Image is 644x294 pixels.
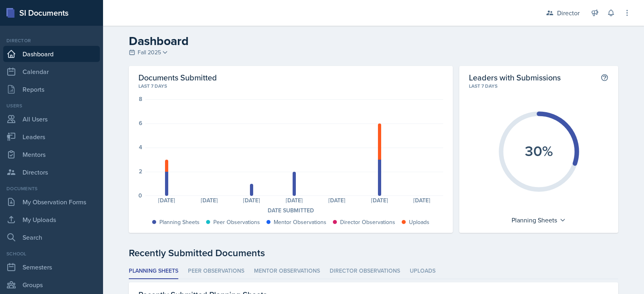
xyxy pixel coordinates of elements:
div: [DATE] [316,197,358,203]
li: Mentor Observations [254,263,320,279]
li: Peer Observations [188,263,244,279]
div: Peer Observations [213,218,260,226]
a: All Users [3,111,100,127]
div: Planning Sheets [508,214,570,226]
div: [DATE] [401,197,444,203]
div: Director [3,37,100,44]
div: 2 [139,169,142,174]
h2: Dashboard [129,34,618,48]
div: Last 7 days [138,82,443,90]
a: Mentors [3,146,100,162]
div: Director Observations [340,218,395,226]
div: Users [3,102,100,109]
a: Search [3,229,100,245]
li: Uploads [410,263,436,279]
h2: Leaders with Submissions [469,72,561,82]
div: Director [557,8,580,18]
span: Fall 2025 [138,48,161,57]
div: Date Submitted [138,206,443,215]
div: 6 [139,120,142,126]
div: School [3,250,100,257]
a: Dashboard [3,46,100,62]
div: [DATE] [273,197,316,203]
div: Last 7 days [469,82,609,90]
a: My Uploads [3,212,100,228]
div: [DATE] [145,197,188,203]
div: Mentor Observations [274,218,326,226]
li: Planning Sheets [129,263,178,279]
div: Documents [3,185,100,192]
div: Uploads [409,218,429,226]
div: [DATE] [188,197,231,203]
div: [DATE] [358,197,401,203]
a: Calendar [3,64,100,80]
h2: Documents Submitted [138,72,443,82]
div: 0 [138,193,142,198]
div: 4 [139,144,142,150]
div: Planning Sheets [159,218,200,226]
div: 8 [139,96,142,102]
div: Recently Submitted Documents [129,246,618,260]
a: Semesters [3,259,100,275]
text: 30% [525,140,553,161]
a: Groups [3,277,100,293]
a: Directors [3,164,100,180]
li: Director Observations [330,263,400,279]
a: Reports [3,81,100,97]
div: [DATE] [231,197,273,203]
a: Leaders [3,129,100,145]
a: My Observation Forms [3,194,100,210]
